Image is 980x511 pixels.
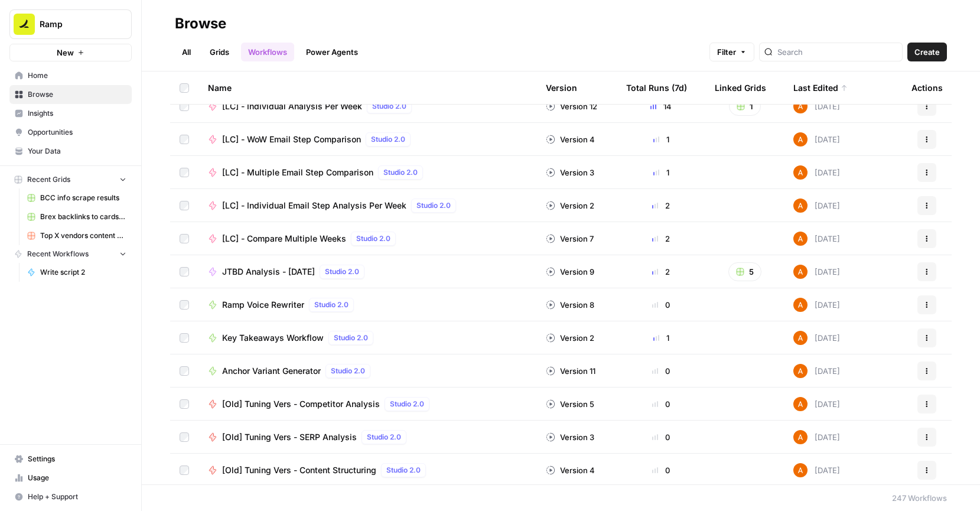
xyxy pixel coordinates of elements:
[383,167,418,178] span: Studio 2.0
[9,85,132,104] a: Browse
[208,265,527,279] a: JTBD Analysis - [DATE]Studio 2.0
[208,232,527,246] a: [LC] - Compare Multiple WeeksStudio 2.0
[546,398,594,410] div: Version 5
[793,331,808,345] img: i32oznjerd8hxcycc1k00ct90jt3
[793,298,808,312] img: i32oznjerd8hxcycc1k00ct90jt3
[793,298,840,312] div: [DATE]
[208,198,527,213] a: [LC] - Individual Email Step Analysis Per WeekStudio 2.0
[793,430,840,444] div: [DATE]
[222,266,315,278] span: JTBD Analysis - [DATE]
[626,464,696,476] div: 0
[626,431,696,443] div: 0
[546,431,594,443] div: Version 3
[793,265,808,279] img: i32oznjerd8hxcycc1k00ct90jt3
[390,399,424,409] span: Studio 2.0
[793,463,808,477] img: i32oznjerd8hxcycc1k00ct90jt3
[9,123,132,142] a: Opportunities
[717,46,736,58] span: Filter
[208,397,527,411] a: [Old] Tuning Vers - Competitor AnalysisStudio 2.0
[208,430,527,444] a: [Old] Tuning Vers - SERP AnalysisStudio 2.0
[27,249,89,259] span: Recent Workflows
[546,299,594,311] div: Version 8
[175,14,226,33] div: Browse
[793,232,840,246] div: [DATE]
[203,43,236,61] a: Grids
[222,299,304,311] span: Ramp Voice Rewriter
[222,365,321,377] span: Anchor Variant Generator
[28,146,126,157] span: Your Data
[27,174,70,185] span: Recent Grids
[793,364,840,378] div: [DATE]
[208,364,527,378] a: Anchor Variant GeneratorStudio 2.0
[626,100,696,112] div: 14
[793,397,840,411] div: [DATE]
[9,171,132,188] button: Recent Grids
[546,100,597,112] div: Version 12
[22,226,132,245] a: Top X vendors content generator
[325,266,359,277] span: Studio 2.0
[208,99,527,113] a: [LC] - Individual Analysis Per WeekStudio 2.0
[793,99,808,113] img: i32oznjerd8hxcycc1k00ct90jt3
[793,430,808,444] img: i32oznjerd8hxcycc1k00ct90jt3
[793,198,840,213] div: [DATE]
[546,464,595,476] div: Version 4
[299,43,365,61] a: Power Agents
[40,211,126,222] span: Brex backlinks to cards page
[9,245,132,263] button: Recent Workflows
[729,97,761,116] button: 1
[208,298,527,312] a: Ramp Voice RewriterStudio 2.0
[208,463,527,477] a: [Old] Tuning Vers - Content StructuringStudio 2.0
[386,465,421,476] span: Studio 2.0
[914,46,940,58] span: Create
[793,198,808,213] img: i32oznjerd8hxcycc1k00ct90jt3
[777,46,897,58] input: Search
[793,71,848,104] div: Last Edited
[728,262,761,281] button: 5
[9,142,132,161] a: Your Data
[793,165,808,180] img: i32oznjerd8hxcycc1k00ct90jt3
[626,71,687,104] div: Total Runs (7d)
[626,299,696,311] div: 0
[9,104,132,123] a: Insights
[626,233,696,245] div: 2
[40,267,126,278] span: Write script 2
[416,200,451,211] span: Studio 2.0
[208,71,527,104] div: Name
[222,431,357,443] span: [Old] Tuning Vers - SERP Analysis
[331,366,365,376] span: Studio 2.0
[222,464,376,476] span: [Old] Tuning Vers - Content Structuring
[626,266,696,278] div: 2
[222,398,380,410] span: [Old] Tuning Vers - Competitor Analysis
[793,99,840,113] div: [DATE]
[28,454,126,464] span: Settings
[28,127,126,138] span: Opportunities
[715,71,766,104] div: Linked Grids
[22,263,132,282] a: Write script 2
[222,167,373,178] span: [LC] - Multiple Email Step Comparison
[546,332,594,344] div: Version 2
[356,233,390,244] span: Studio 2.0
[907,43,947,61] button: Create
[371,134,405,145] span: Studio 2.0
[241,43,294,61] a: Workflows
[546,134,595,145] div: Version 4
[9,44,132,61] button: New
[222,134,361,145] span: [LC] - WoW Email Step Comparison
[626,332,696,344] div: 1
[372,101,406,112] span: Studio 2.0
[222,200,406,211] span: [LC] - Individual Email Step Analysis Per Week
[222,233,346,245] span: [LC] - Compare Multiple Weeks
[14,14,35,35] img: Ramp Logo
[892,492,947,504] div: 247 Workflows
[793,463,840,477] div: [DATE]
[367,432,401,442] span: Studio 2.0
[546,200,594,211] div: Version 2
[9,487,132,506] button: Help + Support
[28,89,126,100] span: Browse
[626,200,696,211] div: 2
[22,188,132,207] a: BCC info scrape results
[626,365,696,377] div: 0
[793,265,840,279] div: [DATE]
[40,193,126,203] span: BCC info scrape results
[28,70,126,81] span: Home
